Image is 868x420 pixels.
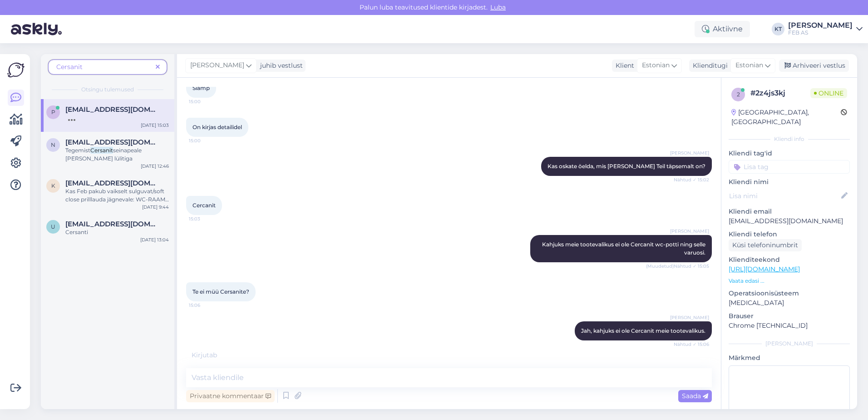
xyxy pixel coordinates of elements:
[65,147,90,154] span: Tegemist
[65,138,160,146] span: nele199@hotmail.com
[488,3,508,11] span: Luba
[788,22,853,29] div: [PERSON_NAME]
[141,122,169,129] div: [DATE] 15:03
[729,230,850,239] p: Kliendi telefon
[256,61,303,70] div: juhib vestlust
[670,150,709,156] span: [PERSON_NAME]
[51,223,55,230] span: U
[689,61,728,70] div: Klienditugi
[642,60,670,70] span: Estonian
[729,340,850,348] div: [PERSON_NAME]
[189,98,223,105] span: 15:00
[810,88,847,98] span: Online
[140,236,169,243] div: [DATE] 13:04
[788,29,853,36] div: FEB AS
[750,88,810,99] div: # 2z4js3kj
[735,60,763,70] span: Estonian
[192,85,210,91] span: Siamp
[729,277,850,285] p: Vaata edasi ...
[51,141,55,148] span: n
[81,85,134,94] span: Otsingu tulemused
[729,191,839,201] input: Lisa nimi
[65,179,160,187] span: kaiasaluvere@gmail.com
[729,135,850,143] div: Kliendi info
[90,147,113,154] mark: Cersanit
[670,314,709,321] span: [PERSON_NAME]
[189,215,223,222] span: 15:03
[581,327,705,334] span: Jah, kahjuks ei ole Cercanit meie tootevalikus.
[612,61,634,70] div: Klient
[737,91,740,98] span: 2
[192,124,242,130] span: On kirjas detailidel
[729,216,850,226] p: [EMAIL_ADDRESS][DOMAIN_NAME]
[729,353,850,363] p: Märkmed
[729,289,850,298] p: Operatsioonisüsteem
[729,265,800,273] a: [URL][DOMAIN_NAME]
[670,228,709,235] span: [PERSON_NAME]
[547,163,705,170] span: Kas oskate öelda, mis [PERSON_NAME] Teil täpsemalt on?
[646,263,709,270] span: (Muudetud) Nähtud ✓ 15:05
[729,177,850,187] p: Kliendi nimi
[542,241,707,256] span: Kahjuks meie tootevalikus ei ole Cercanit wc-potti ning selle varuosi.
[729,160,850,174] input: Lisa tag
[192,288,249,295] span: Te ei müü Cersanite?
[65,220,160,228] span: Urve.veinjarv@mail.er
[65,105,160,114] span: priit.korge@gmail.com
[729,239,802,251] div: Küsi telefoninumbrit
[729,298,850,308] p: [MEDICAL_DATA]
[772,23,784,35] div: KT
[192,202,216,209] span: Cercanit
[51,182,55,189] span: k
[682,392,708,400] span: Saada
[7,61,25,79] img: Askly Logo
[65,188,169,211] span: Kas Feb pakub vaikselt sulguvat/soft close prilllauda jägnevale: WC-RAAM SEINAPOTIGA
[217,351,218,359] span: .
[731,108,841,127] div: [GEOGRAPHIC_DATA], [GEOGRAPHIC_DATA]
[674,176,709,183] span: Nähtud ✓ 15:02
[142,204,169,210] div: [DATE] 9:44
[729,207,850,216] p: Kliendi email
[141,163,169,170] div: [DATE] 12:46
[729,311,850,321] p: Brauser
[788,22,863,36] a: [PERSON_NAME]FEB AS
[190,60,244,70] span: [PERSON_NAME]
[729,321,850,330] p: Chrome [TECHNICAL_ID]
[189,137,223,144] span: 15:00
[51,109,55,115] span: p
[186,350,712,360] div: Kirjutab
[65,229,88,235] span: Cersanti
[779,60,849,72] div: Arhiveeri vestlus
[56,63,83,71] span: Cersanit
[674,341,709,348] span: Nähtud ✓ 15:06
[186,390,275,402] div: Privaatne kommentaar
[729,149,850,158] p: Kliendi tag'id
[189,302,223,309] span: 15:06
[729,255,850,265] p: Klienditeekond
[695,21,750,37] div: Aktiivne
